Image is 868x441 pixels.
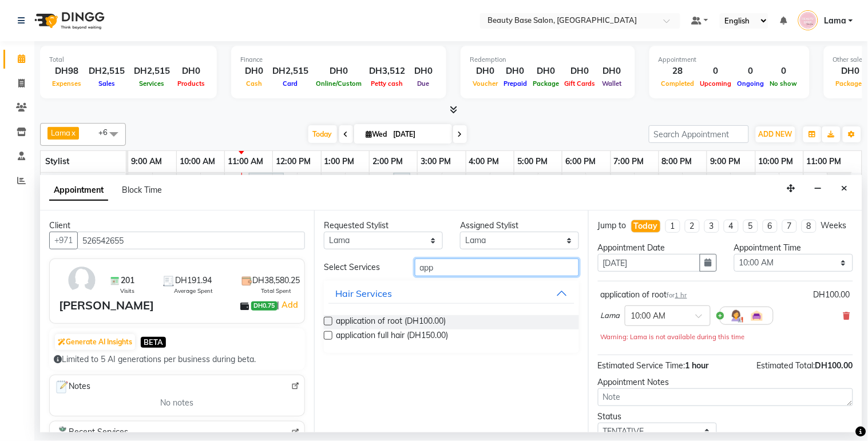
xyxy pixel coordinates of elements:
span: DH191.94 [175,275,212,287]
span: Visits [120,287,134,295]
span: Gift Cards [562,80,599,88]
div: DH98 [49,65,84,78]
a: 9:00 PM [707,153,743,170]
span: Lama [601,310,620,321]
div: Finance [240,55,437,65]
div: 0 [697,65,735,78]
span: 201 [121,275,134,287]
img: Hairdresser.png [730,309,743,323]
a: 11:00 PM [804,153,845,170]
button: +971 [49,232,78,249]
a: 5:00 PM [514,153,550,170]
div: Hair Services [335,287,392,300]
div: Appointment [659,55,800,65]
span: Expenses [49,80,84,88]
span: Average Spent [174,287,213,295]
div: DH2,515 [268,65,313,78]
input: Search by service name [415,259,579,276]
div: DH0 [470,65,501,78]
img: Interior.png [750,309,764,323]
img: avatar [65,264,98,297]
span: Petty cash [368,80,406,88]
a: 10:00 PM [756,153,796,170]
span: Recent Services [54,426,128,440]
span: Lama [51,128,70,137]
button: ADD NEW [756,126,795,142]
div: Jump to [598,220,627,232]
div: Weeks [821,220,847,232]
div: application of root [601,289,687,301]
div: 0 [735,65,767,78]
span: application full hair (DH150.00) [336,329,448,344]
span: Due [415,80,433,88]
div: Select Services [315,261,406,273]
span: Block Time [122,185,162,195]
div: Appointment Notes [598,376,853,388]
span: Package [530,80,562,88]
li: 2 [685,220,700,233]
input: yyyy-mm-dd [598,254,700,272]
a: 10:00 AM [177,153,218,170]
div: Redemption [470,55,626,65]
li: 6 [763,220,778,233]
div: DH2,515 [84,65,129,78]
span: Prepaid [501,80,530,88]
span: Lama [824,15,846,27]
span: | [278,298,300,312]
span: Ongoing [735,80,767,88]
span: ADD NEW [759,130,792,138]
div: Limited to 5 AI generations per business during beta. [54,353,300,365]
span: Stylist [45,156,69,166]
input: Search Appointment [649,125,749,143]
a: 2:00 PM [370,153,406,170]
div: DH0 [530,65,562,78]
span: DH38,580.25 [252,275,300,287]
span: Cash [243,80,265,88]
span: Estimated Total: [757,360,815,371]
div: Appointment Time [734,242,853,254]
li: 1 [665,220,680,233]
div: 28 [659,65,697,78]
div: [PERSON_NAME] [59,297,154,314]
li: 4 [724,220,739,233]
span: No show [767,80,800,88]
span: Completed [659,80,697,88]
div: Client [49,220,305,232]
li: 3 [704,220,719,233]
a: 8:00 PM [659,153,695,170]
div: Today [634,220,658,232]
span: Wed [363,130,390,138]
span: Estimated Service Time: [598,360,685,371]
span: Upcoming [697,80,735,88]
a: 6:00 PM [562,153,599,170]
div: DH0 [599,65,626,78]
div: rand, TK02, 02:30 PM-02:50 PM, eyebrow [395,174,409,198]
small: for [667,291,687,299]
a: x [70,128,76,137]
a: 12:00 PM [273,153,314,170]
img: logo [29,5,108,37]
a: 1:00 PM [322,153,358,170]
span: Today [308,125,337,143]
span: 1 hr [675,291,687,299]
span: No notes [161,397,194,409]
span: Total Spent [261,287,291,295]
span: Online/Custom [313,80,364,88]
li: 8 [802,220,817,233]
img: Lama [798,10,818,30]
span: 1 hour [685,360,709,371]
div: Requested Stylist [324,220,443,232]
span: Voucher [470,80,501,88]
small: Warning: Lama is not available during this time [601,333,745,341]
div: DH0 [240,65,268,78]
div: DH0 [501,65,530,78]
input: Search by Name/Mobile/Email/Code [77,232,305,249]
span: application of root (DH100.00) [336,315,446,329]
div: Status [598,411,717,423]
span: Wallet [600,80,625,88]
a: 4:00 PM [466,153,502,170]
div: Appointment Date [598,242,717,254]
div: DH0 [175,65,208,78]
span: DH0.75 [251,301,277,311]
li: 5 [743,220,758,233]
